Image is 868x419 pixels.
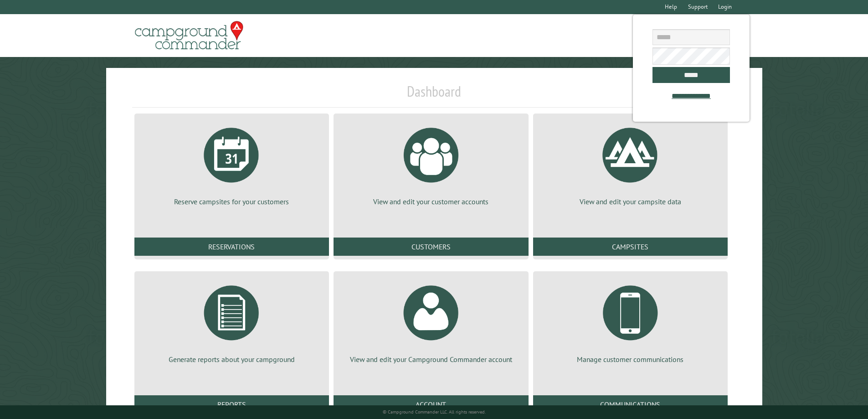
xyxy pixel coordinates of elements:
[145,354,318,364] p: Generate reports about your campground
[344,354,517,364] p: View and edit your Campground Commander account
[344,279,517,364] a: View and edit your Campground Commander account
[533,238,728,256] a: Campsites
[533,395,728,414] a: Communications
[132,18,246,53] img: Campground Commander
[383,409,486,415] small: © Campground Commander LLC. All rights reserved.
[132,83,736,108] h1: Dashboard
[145,121,318,207] a: Reserve campsites for your customers
[145,279,318,364] a: Generate reports about your campground
[544,121,717,207] a: View and edit your campsite data
[334,395,528,414] a: Account
[344,197,517,207] p: View and edit your customer accounts
[544,279,717,364] a: Manage customer communications
[544,197,717,207] p: View and edit your campsite data
[334,238,528,256] a: Customers
[134,395,329,414] a: Reports
[145,197,318,207] p: Reserve campsites for your customers
[344,121,517,207] a: View and edit your customer accounts
[544,354,717,364] p: Manage customer communications
[134,238,329,256] a: Reservations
